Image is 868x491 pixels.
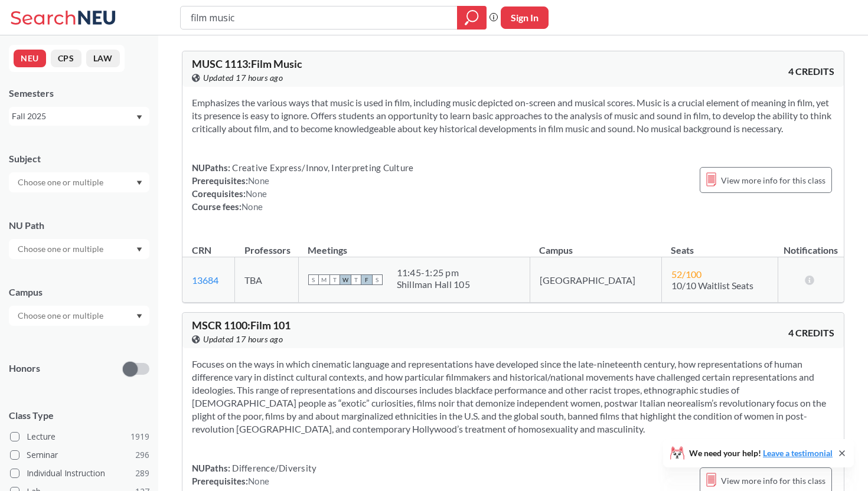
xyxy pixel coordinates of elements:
td: [GEOGRAPHIC_DATA] [530,257,661,303]
span: W [340,274,351,285]
span: None [248,175,269,186]
span: Updated 17 hours ago [203,333,283,346]
th: Meetings [298,232,530,257]
button: CPS [51,50,81,67]
div: Subject [9,152,149,165]
span: 4 CREDITS [788,326,834,339]
span: S [372,274,383,285]
span: 289 [135,467,149,480]
input: Choose one or multiple [12,242,111,256]
span: 296 [135,449,149,461]
span: 10/10 Waitlist Seats [671,280,753,291]
svg: Dropdown arrow [136,314,142,319]
svg: Dropdown arrow [136,181,142,185]
span: T [329,274,340,285]
span: 1919 [130,430,149,443]
span: M [319,274,329,285]
span: View more info for this class [721,473,825,488]
th: Notifications [778,232,844,257]
span: None [242,201,263,212]
div: Shillman Hall 105 [397,279,470,290]
svg: magnifying glass [465,9,479,26]
a: Leave a testimonial [763,448,833,458]
input: Class, professor, course number, "phrase" [190,8,449,28]
span: None [248,476,269,486]
svg: Dropdown arrow [136,247,142,252]
div: 11:45 - 1:25 pm [397,267,470,279]
button: Sign In [501,6,549,29]
div: NUPaths: Prerequisites: Corequisites: Course fees: [192,161,413,213]
div: Fall 2025 [12,110,135,123]
span: Class Type [9,409,149,422]
label: Seminar [10,447,149,463]
section: Emphasizes the various ways that music is used in film, including music depicted on-screen and mu... [192,96,834,135]
button: NEU [14,50,46,67]
label: Lecture [10,429,149,444]
div: Semesters [9,87,149,100]
span: Creative Express/Innov, Interpreting Culture [230,162,413,173]
label: Individual Instruction [10,466,149,481]
span: MSCR 1100 : Film 101 [192,319,291,332]
span: T [351,274,361,285]
span: 52 / 100 [671,269,701,280]
div: magnifying glass [457,6,487,30]
th: Campus [530,232,661,257]
div: Campus [9,286,149,299]
td: TBA [235,257,299,303]
div: Fall 2025Dropdown arrow [9,107,149,126]
div: Dropdown arrow [9,172,149,192]
input: Choose one or multiple [12,309,111,323]
span: None [246,188,267,199]
span: F [361,274,372,285]
p: Honors [9,362,40,375]
span: 4 CREDITS [788,65,834,78]
th: Seats [661,232,778,257]
th: Professors [235,232,299,257]
div: Dropdown arrow [9,306,149,326]
button: LAW [86,50,120,67]
section: Focuses on the ways in which cinematic language and representations have developed since the late... [192,358,834,436]
div: CRN [192,244,211,257]
span: Difference/Diversity [230,463,316,473]
span: We need your help! [689,449,833,457]
span: Updated 17 hours ago [203,71,283,84]
input: Choose one or multiple [12,175,111,189]
span: View more info for this class [721,173,825,188]
div: Dropdown arrow [9,239,149,259]
span: S [308,274,319,285]
span: MUSC 1113 : Film Music [192,57,302,70]
div: NU Path [9,219,149,232]
svg: Dropdown arrow [136,115,142,120]
a: 13684 [192,274,218,286]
